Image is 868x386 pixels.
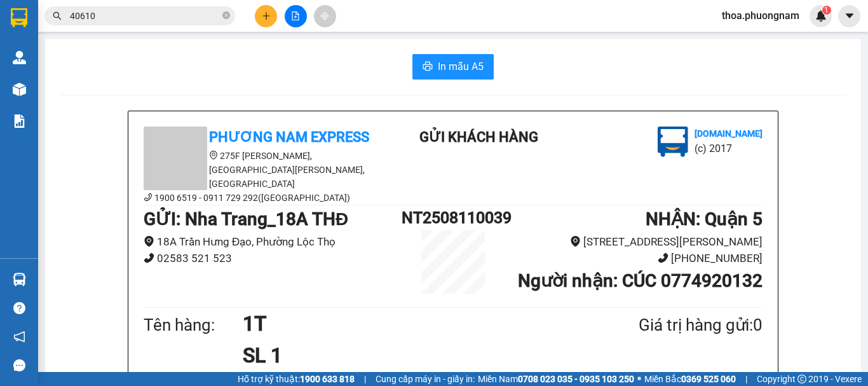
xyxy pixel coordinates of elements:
[505,233,763,251] li: [STREET_ADDRESS][PERSON_NAME]
[209,151,218,160] span: environment
[222,10,230,22] span: close-circle
[364,372,366,386] span: |
[518,374,634,384] strong: 0708 023 035 - 0935 103 250
[285,5,307,27] button: file-add
[478,372,634,386] span: Miền Nam
[505,250,763,267] li: [PHONE_NUMBER]
[13,302,25,314] span: question-circle
[815,10,827,22] img: icon-new-feature
[13,359,25,371] span: message
[13,51,26,64] img: warehouse-icon
[644,372,736,386] span: Miền Bắc
[291,11,300,20] span: file-add
[70,9,220,23] input: Tìm tên, số ĐT hoặc mã đơn
[838,5,860,27] button: caret-down
[144,236,154,247] span: environment
[745,372,747,386] span: |
[570,236,581,247] span: environment
[402,205,505,230] h1: NT2508110039
[300,374,355,384] strong: 1900 633 818
[144,149,372,191] li: 275F [PERSON_NAME], [GEOGRAPHIC_DATA][PERSON_NAME], [GEOGRAPHIC_DATA]
[376,372,475,386] span: Cung cấp máy in - giấy in:
[438,59,484,74] span: In mẫu A5
[314,5,336,27] button: aim
[681,374,736,384] strong: 0369 525 060
[144,193,153,202] span: phone
[695,128,763,139] b: [DOMAIN_NAME]
[646,209,763,230] b: NHẬN : Quận 5
[144,250,402,267] li: 02583 521 523
[844,10,855,22] span: caret-down
[419,129,538,145] b: Gửi khách hàng
[518,270,763,291] b: Người nhận : CÚC 0774920132
[695,141,763,156] li: (c) 2017
[637,376,641,382] span: ⚪️
[712,8,810,24] span: thoa.phuongnam
[822,6,831,15] sup: 1
[144,233,402,251] li: 18A Trần Hưng Đạo, Phường Lộc Thọ
[144,209,348,230] b: GỬI : Nha Trang_18A THĐ
[262,11,271,20] span: plus
[824,6,829,15] span: 1
[144,191,372,205] li: 1900 6519 - 0911 729 292([GEOGRAPHIC_DATA])
[658,252,668,263] span: phone
[243,340,577,371] h1: SL 1
[255,5,277,27] button: plus
[320,11,329,20] span: aim
[13,273,26,286] img: warehouse-icon
[423,61,433,73] span: printer
[13,331,25,343] span: notification
[412,54,494,79] button: printerIn mẫu A5
[577,312,763,338] div: Giá trị hàng gửi: 0
[243,308,577,340] h1: 1T
[797,375,806,383] span: copyright
[209,129,369,145] b: Phương Nam Express
[222,11,230,19] span: close-circle
[144,252,154,263] span: phone
[144,312,243,338] div: Tên hàng:
[53,11,62,20] span: search
[11,8,27,27] img: logo-vxr
[13,83,26,96] img: warehouse-icon
[13,114,26,128] img: solution-icon
[238,372,355,386] span: Hỗ trợ kỹ thuật:
[658,127,688,157] img: logo.jpg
